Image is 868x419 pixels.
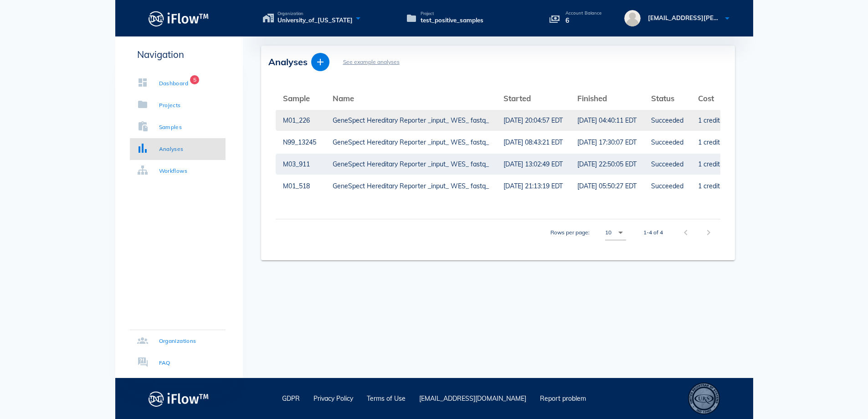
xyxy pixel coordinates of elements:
[698,132,723,153] a: 1 credits
[651,93,674,103] span: Status
[688,383,720,414] div: ISO 13485 – Quality Management System
[577,132,637,153] a: [DATE] 17:30:07 EDT
[503,154,563,175] a: [DATE] 13:02:49 EDT
[651,176,683,197] a: Succeeded
[149,388,209,409] img: logo
[565,16,602,26] p: 6
[277,11,353,16] span: Organization
[577,154,637,175] a: [DATE] 22:50:05 EDT
[698,93,714,103] span: Cost
[276,88,325,109] th: Sample: Not sorted. Activate to sort ascending.
[651,154,683,175] a: Succeeded
[651,110,683,131] a: Succeeded
[159,166,188,176] div: Workflows
[698,110,723,131] a: 1 credits
[333,154,489,175] a: GeneSpect Hereditary Reporter _input_ WES_ fastq_
[159,101,181,110] div: Projects
[698,154,723,175] a: 1 credits
[698,176,723,197] a: 1 credits
[343,58,400,65] a: See example analyses
[159,145,184,154] div: Analyses
[570,88,644,109] th: Finished: Not sorted. Activate to sort ascending.
[419,394,526,403] a: [EMAIL_ADDRESS][DOMAIN_NAME]
[421,11,483,16] span: Project
[421,16,483,25] span: test_positive_samples
[550,219,626,246] div: Rows per page:
[159,79,189,88] div: Dashboard
[367,394,406,403] a: Terms of Use
[283,154,318,175] a: M03_911
[333,176,489,197] a: GeneSpect Hereditary Reporter _input_ WES_ fastq_
[130,47,226,62] p: Navigation
[577,110,637,131] a: [DATE] 04:40:11 EDT
[190,75,199,84] span: Badge
[283,132,318,153] a: N99_13245
[333,93,354,103] span: Name
[159,123,182,132] div: Samples
[277,16,353,25] span: University_of_[US_STATE]
[643,228,663,237] div: 1-4 of 4
[496,88,570,109] th: Started: Not sorted. Activate to sort ascending.
[503,132,563,153] a: [DATE] 08:43:21 EDT
[644,88,691,109] th: Status: Not sorted. Activate to sort ascending.
[605,225,626,240] div: 10Rows per page:
[313,394,353,403] a: Privacy Policy
[577,93,607,103] span: Finished
[333,110,489,131] a: GeneSpect Hereditary Reporter _input_ WES_ fastq_
[651,132,683,153] a: Succeeded
[159,358,170,367] div: FAQ
[691,88,730,109] th: Cost
[503,110,563,131] a: [DATE] 20:04:57 EDT
[648,14,805,21] span: [EMAIL_ADDRESS][PERSON_NAME][DOMAIN_NAME]
[624,10,641,26] img: avatar.16069ca8.svg
[822,373,857,408] iframe: Drift Widget Chat Controller
[159,336,196,346] div: Organizations
[503,176,563,197] a: [DATE] 21:13:19 EDT
[115,8,243,29] a: Logo
[268,56,308,67] span: Analyses
[283,110,318,131] a: M01_226
[503,93,531,103] span: Started
[333,132,489,153] a: GeneSpect Hereditary Reporter _input_ WES_ fastq_
[565,11,602,16] p: Account Balance
[615,227,626,238] i: arrow_drop_down
[540,394,586,403] a: Report problem
[605,228,611,237] div: 10
[283,176,318,197] a: M01_518
[283,93,310,103] span: Sample
[282,394,300,403] a: GDPR
[577,176,637,197] a: [DATE] 05:50:27 EDT
[325,88,496,109] th: Name: Not sorted. Activate to sort ascending.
